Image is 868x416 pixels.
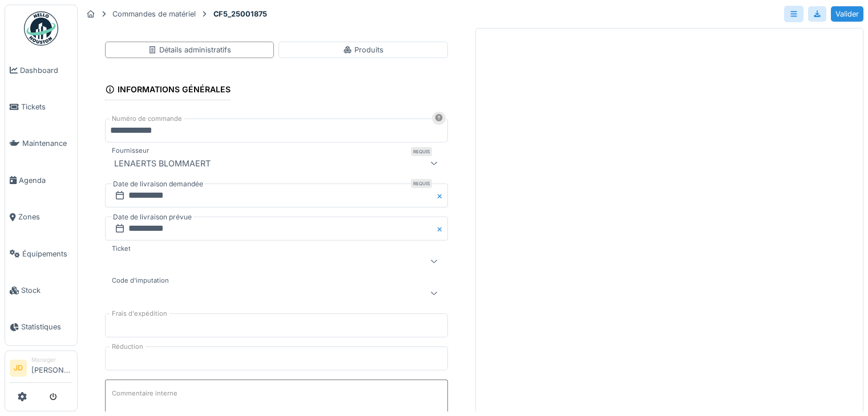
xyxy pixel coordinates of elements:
label: Ticket [110,244,133,254]
a: Dashboard [5,52,77,88]
div: Requis [411,179,432,188]
label: Fournisseur [110,146,151,156]
a: Maintenance [5,125,77,162]
div: Manager [31,356,72,364]
li: [PERSON_NAME] [31,356,72,380]
a: Équipements [5,235,77,272]
div: Commandes de matériel [112,9,196,19]
label: Réduction [110,342,146,352]
span: Zones [18,211,72,222]
strong: CF5_25001875 [209,9,272,19]
span: Statistiques [21,321,72,332]
a: Statistiques [5,309,77,345]
a: Stock [5,272,77,308]
div: Informations générales [105,81,231,100]
label: Code d'imputation [110,276,171,286]
a: Zones [5,199,77,235]
div: Valider [831,6,863,22]
div: LENAERTS BLOMMAERT [110,156,215,170]
button: Close [435,183,448,207]
div: Détails administratifs [148,44,231,55]
a: Tickets [5,88,77,125]
a: Agenda [5,162,77,198]
a: JD Manager[PERSON_NAME] [10,356,72,383]
span: Dashboard [20,65,72,76]
div: Requis [411,147,432,156]
img: Badge_color-CXgf-gQk.svg [24,11,58,46]
span: Tickets [21,101,72,112]
li: JD [10,360,27,377]
label: Frais d'expédition [110,309,169,319]
button: Close [435,217,448,240]
label: Date de livraison prévue [112,211,193,223]
label: Commentaire interne [110,386,180,401]
label: Numéro de commande [110,114,184,124]
span: Stock [21,285,72,296]
div: Produits [343,44,383,55]
span: Maintenance [22,138,72,149]
span: Agenda [19,175,72,186]
label: Date de livraison demandée [112,178,204,190]
span: Équipements [22,248,72,259]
